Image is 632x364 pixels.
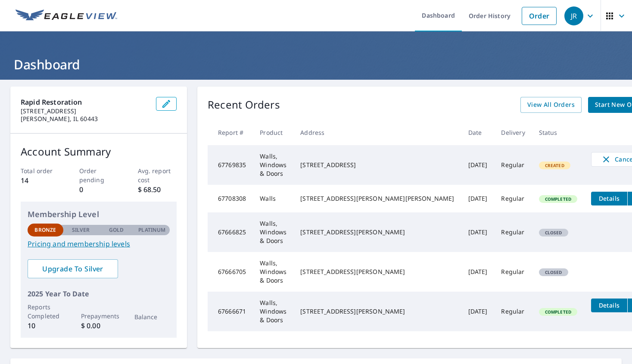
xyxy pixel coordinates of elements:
td: Walls, Windows & Doors [253,145,293,185]
p: 10 [28,320,63,331]
td: [DATE] [461,145,495,185]
p: Avg. report cost [138,166,177,184]
span: Details [596,301,622,309]
span: Closed [540,230,567,236]
p: Platinum [138,226,165,234]
p: Balance [134,312,170,321]
td: Regular [494,145,532,185]
span: View All Orders [527,100,575,110]
p: Account Summary [21,144,177,159]
p: Membership Level [28,208,170,220]
p: Total order [21,166,60,175]
p: Reports Completed [28,302,63,320]
p: $ 0.00 [81,320,117,331]
p: $ 68.50 [138,184,177,195]
div: [STREET_ADDRESS][PERSON_NAME] [300,228,454,236]
p: Silver [72,226,90,234]
th: Report # [208,120,253,145]
td: 67708308 [208,185,253,212]
td: 67666671 [208,292,253,331]
p: 14 [21,175,60,186]
td: 67769835 [208,145,253,185]
td: Regular [494,292,532,331]
a: Upgrade To Silver [28,259,118,278]
th: Delivery [494,120,532,145]
span: Created [540,162,570,168]
a: View All Orders [520,97,582,113]
td: [DATE] [461,252,495,292]
td: Regular [494,212,532,252]
p: Recent Orders [208,97,280,113]
span: Completed [540,196,576,202]
a: Order [522,7,557,25]
div: [STREET_ADDRESS][PERSON_NAME] [300,307,454,316]
td: [DATE] [461,292,495,331]
p: Gold [109,226,124,234]
td: [DATE] [461,185,495,212]
td: 67666705 [208,252,253,292]
p: [PERSON_NAME], IL 60443 [21,115,149,123]
p: 2025 Year To Date [28,289,170,299]
span: Closed [540,269,567,275]
p: Bronze [34,226,56,234]
div: [STREET_ADDRESS][PERSON_NAME][PERSON_NAME] [300,194,454,203]
button: detailsBtn-67666671 [591,299,627,312]
th: Address [293,120,461,145]
td: Regular [494,252,532,292]
th: Date [461,120,495,145]
h1: Dashboard [10,56,622,73]
p: Order pending [79,166,118,184]
td: Walls [253,185,293,212]
th: Status [532,120,584,145]
div: [STREET_ADDRESS][PERSON_NAME] [300,268,454,276]
p: [STREET_ADDRESS] [21,107,149,115]
td: 67666825 [208,212,253,252]
button: detailsBtn-67708308 [591,192,627,205]
span: Details [596,194,622,202]
div: JR [564,6,583,25]
p: Prepayments [81,311,117,320]
th: Product [253,120,293,145]
p: 0 [79,184,118,195]
p: Rapid Restoration [21,97,149,107]
td: Regular [494,185,532,212]
td: [DATE] [461,212,495,252]
span: Upgrade To Silver [34,264,111,274]
td: Walls, Windows & Doors [253,212,293,252]
img: EV Logo [16,9,117,22]
td: Walls, Windows & Doors [253,252,293,292]
a: Pricing and membership levels [28,239,170,249]
div: [STREET_ADDRESS] [300,161,454,169]
span: Completed [540,309,576,315]
td: Walls, Windows & Doors [253,292,293,331]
